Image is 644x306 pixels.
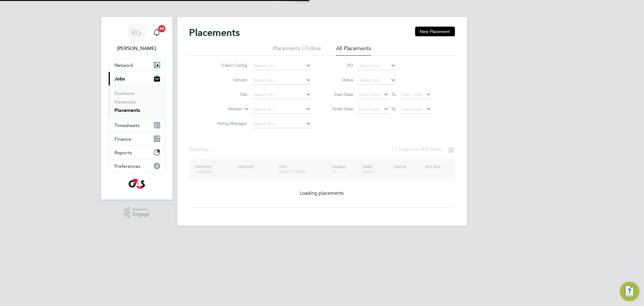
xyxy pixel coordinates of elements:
input: Search for... [252,120,311,128]
span: ... [208,146,212,152]
div: Showing [189,146,213,153]
button: Network [109,58,165,72]
nav: Main navigation [101,17,172,200]
img: g4s-logo-retina.png [129,179,145,189]
span: To [390,105,398,113]
input: Search for... [252,62,311,70]
label: Finish Date [326,106,354,112]
label: PO [326,63,354,68]
a: Go to home page [108,179,165,189]
label: Vendor [213,77,248,83]
label: Start Date [326,92,354,97]
button: Timesheets [109,119,165,132]
li: Placements I Follow [273,45,321,56]
input: Select one [358,76,396,85]
h2: Placements [189,27,240,39]
span: Select date [359,92,380,97]
input: Search for... [358,62,396,70]
span: RG [132,29,142,37]
button: Preferences [109,159,165,173]
span: Select date [401,92,423,97]
button: Finance [109,132,165,145]
a: Positions [115,90,135,96]
span: 20 [158,25,165,32]
label: Status [326,77,354,83]
span: To [390,90,398,98]
span: Reports [115,150,132,155]
label: Hiring Manager [213,121,248,126]
a: 20 [151,23,163,42]
label: Worker [208,106,242,112]
span: Powered by [133,207,149,212]
span: Rachel Graham [108,45,165,52]
span: Engage [133,212,149,217]
button: Jobs [109,72,165,85]
input: Search for... [252,91,311,99]
a: RG[PERSON_NAME] [108,23,165,52]
input: Search for... [252,76,311,85]
span: Network [115,62,134,68]
div: Jobs [109,85,165,118]
button: Engage Resource Center [620,282,639,301]
li: All Placements [336,45,371,56]
button: New Placement [415,27,455,36]
button: Reports [109,146,165,159]
input: Search for... [252,105,311,114]
label: Hide Low IR35 Risks [392,146,442,152]
span: Select date [401,106,423,112]
span: Select date [359,106,380,112]
a: Vacancies [115,99,136,105]
a: Powered byEngage [124,207,149,218]
a: Placements [115,107,140,113]
span: Timesheets [115,122,140,128]
label: Client Config [213,63,248,68]
span: Finance [115,136,132,142]
span: Preferences [115,163,141,169]
label: Site [213,92,248,97]
span: Jobs [115,76,125,82]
